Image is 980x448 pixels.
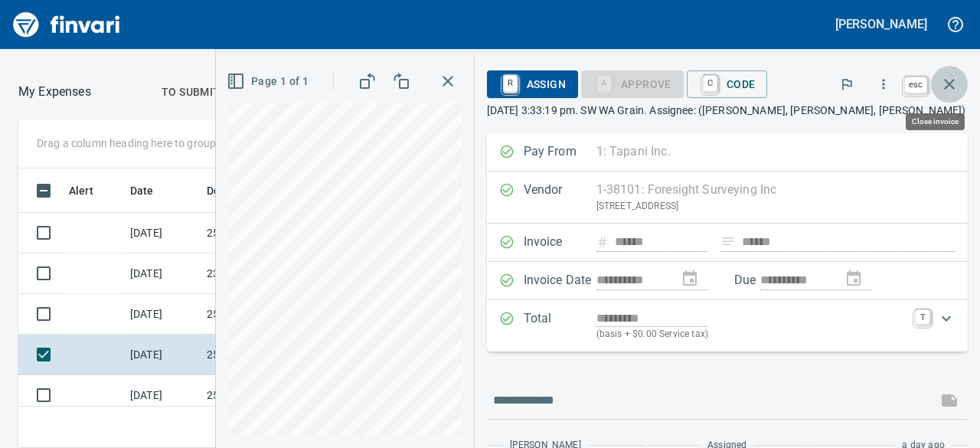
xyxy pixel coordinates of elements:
[831,12,931,36] button: [PERSON_NAME]
[699,71,756,97] span: Code
[201,213,338,253] td: 254010
[207,181,264,200] span: Description
[867,67,900,101] button: More
[9,6,124,43] img: Finvari
[207,181,284,200] span: Description
[69,181,93,200] span: Alert
[18,83,91,101] p: My Expenses
[703,75,717,92] a: C
[931,382,968,419] span: This records your message into the invoice and notifies anyone mentioned
[224,67,315,96] button: Page 1 of 1
[524,309,596,342] p: Total
[201,294,338,335] td: 252003 ACCT 2188-1242268
[124,335,201,375] td: [DATE]
[487,103,968,118] p: [DATE] 3:33:19 pm. SW WA Grain. Assignee: ([PERSON_NAME], [PERSON_NAME], [PERSON_NAME])
[503,75,518,92] a: R
[230,72,309,91] span: Page 1 of 1
[687,70,768,98] button: CCode
[201,375,338,416] td: 254010
[124,213,201,253] td: [DATE]
[130,181,154,200] span: Date
[499,71,566,97] span: Assign
[581,77,684,90] div: Coding Required
[69,181,113,200] span: Alert
[130,181,174,200] span: Date
[487,70,578,98] button: RAssign
[37,136,261,151] p: Drag a column heading here to group the table
[201,253,338,294] td: 23515
[904,77,927,93] a: esc
[487,300,968,352] div: Expand
[18,83,91,101] nav: breadcrumb
[835,16,927,32] h5: [PERSON_NAME]
[162,83,220,102] span: To Submit
[915,309,930,325] a: T
[124,294,201,335] td: [DATE]
[124,253,201,294] td: [DATE]
[596,327,906,342] p: (basis + $0.00 Service tax)
[201,335,338,375] td: 252003
[124,375,201,416] td: [DATE]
